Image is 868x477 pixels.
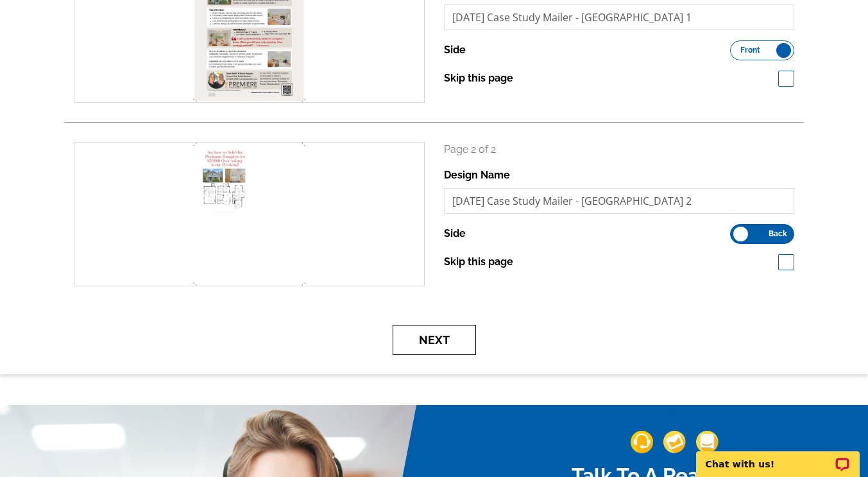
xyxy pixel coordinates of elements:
span: Back [769,230,787,237]
label: Skip this page [444,254,513,270]
label: Skip this page [444,71,513,86]
input: File Name [444,4,795,30]
img: support-img-1.png [631,431,653,453]
button: Next [393,325,476,355]
span: Front [740,47,760,53]
label: Side [444,42,466,58]
label: Design Name [444,168,510,183]
p: Page 2 of 2 [444,142,795,157]
img: support-img-2.png [663,431,686,453]
iframe: LiveChat chat widget [688,437,868,477]
img: support-img-3_1.png [696,431,719,453]
label: Side [444,226,466,241]
input: File Name [444,188,795,214]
